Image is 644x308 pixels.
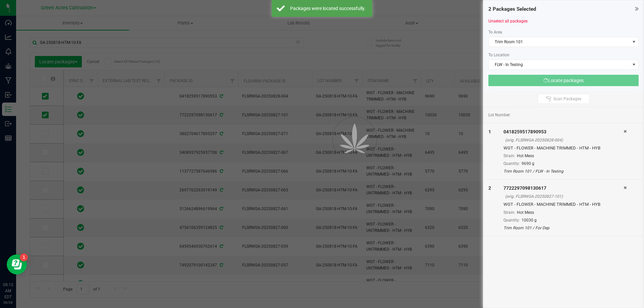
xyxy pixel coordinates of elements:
[503,161,520,166] span: Quantity:
[488,185,491,191] span: 2
[538,94,590,104] button: Scan Packages
[488,75,639,86] button: Locate packages
[503,168,624,174] div: Trim Room 101 / FLW - In Testing
[488,19,528,23] a: Unselect all packages
[488,30,502,35] span: To Area
[7,254,27,274] iframe: Resource center
[489,60,630,69] span: FLW - In Testing
[503,185,624,192] div: 7722297098130617
[505,193,624,199] div: (orig. FLSRWGA-20250827-101)
[503,153,515,158] span: Strain:
[517,153,534,158] span: Hot Mess
[488,53,509,57] span: To Location
[522,218,537,223] span: 10030 g
[288,5,367,12] div: Packages were located successfully.
[503,218,520,223] span: Quantity:
[503,225,624,231] div: Trim Room 101 / For Dep
[505,137,624,143] div: (orig. FLSRWGA-20250828-004)
[522,161,534,166] span: 9690 g
[503,128,624,135] div: 0418259517890953
[553,96,581,102] span: Scan Packages
[488,112,511,118] span: Lot Number:
[488,129,491,134] span: 1
[20,253,28,261] iframe: Resource center unread badge
[503,145,624,151] div: WGT - FLOWER - MACHINE TRIMMED - HTM - HYB
[517,210,534,215] span: Hot Mess
[503,201,624,208] div: WGT - FLOWER - MACHINE TRIMMED - HTM - HYB
[503,210,515,215] span: Strain:
[489,37,630,47] span: Trim Room 101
